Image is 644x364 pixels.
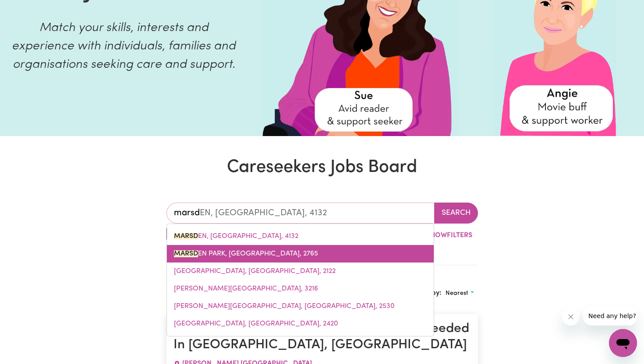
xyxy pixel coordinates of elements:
[174,233,298,240] span: EN, [GEOGRAPHIC_DATA], 4132
[174,250,318,257] span: EN PARK, [GEOGRAPHIC_DATA], 2765
[434,203,478,224] button: Search
[174,285,318,292] span: [PERSON_NAME][GEOGRAPHIC_DATA], 3216
[426,232,447,239] span: Show
[173,321,471,353] h1: [DEMOGRAPHIC_DATA] Support Worker Needed In [GEOGRAPHIC_DATA], [GEOGRAPHIC_DATA]
[166,224,434,336] div: menu-options
[174,268,336,275] span: [GEOGRAPHIC_DATA], [GEOGRAPHIC_DATA], 2122
[446,290,468,297] span: Nearest
[174,250,198,257] mark: MARSD
[167,262,434,280] a: MARSFIELD, New South Wales, 2122
[167,315,434,332] a: MARSHDALE, New South Wales, 2420
[583,306,637,325] iframe: Message from company
[609,329,637,357] iframe: Button to launch messaging window
[174,233,198,240] mark: MARSD
[167,245,434,262] a: MARSDEN PARK, New South Wales, 2765
[167,297,434,315] a: MARSHALL MOUNT, New South Wales, 2530
[11,19,237,74] p: Match your skills, interests and experience with individuals, families and organisations seeking ...
[442,287,478,300] button: Sort search results
[174,303,395,310] span: [PERSON_NAME][GEOGRAPHIC_DATA], [GEOGRAPHIC_DATA], 2530
[410,227,478,244] button: ShowFilters
[174,320,338,327] span: [GEOGRAPHIC_DATA], [GEOGRAPHIC_DATA], 2420
[562,308,580,325] iframe: Close message
[166,203,435,224] input: Enter a suburb or postcode
[167,227,434,245] a: MARSDEN, Queensland, 4132
[167,280,434,297] a: MARSHALL, Victoria, 3216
